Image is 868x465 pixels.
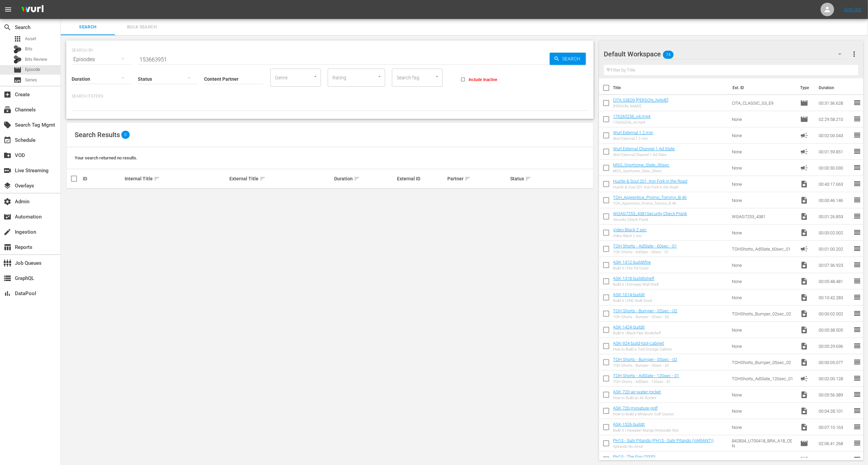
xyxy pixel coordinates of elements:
[613,341,664,346] a: ASK-924-build-tool-cabinet
[800,245,808,253] span: Ad
[800,407,808,415] span: Video
[816,241,853,257] td: 00:01:00.202
[729,192,797,208] td: None
[853,115,861,123] span: reorder
[613,389,661,394] a: ASK-720-air-water-rocket
[83,176,123,181] div: ID
[796,78,815,97] th: Type
[3,228,11,236] span: Ingestion
[816,419,853,435] td: 00:07:10.163
[613,276,654,281] a: ASK-1318-builditshelf
[816,144,853,160] td: 00:01:59.851
[853,439,861,447] span: reorder
[853,390,861,398] span: reorder
[613,315,677,319] div: TOH Shorts - Bumper - 02sec - 02
[447,175,508,183] div: Partner
[613,357,677,362] a: TOH Shorts - Bumper - 05sec - 02
[816,225,853,241] td: 00:00:02.002
[25,35,36,42] span: Asset
[800,229,808,237] span: Video
[613,201,687,206] div: TOH_Apprentice_Promo_Tommy_B.46
[800,293,808,302] span: Video
[613,292,645,297] a: ASK-1614-buildit
[613,120,651,125] div: 176265256_v4.mp4
[853,244,861,253] span: reorder
[729,95,797,111] td: CITA_CLASSIC_S3_E9
[800,196,808,204] span: Video
[434,73,440,80] button: Open
[853,342,861,350] span: reorder
[465,176,471,182] span: sort
[3,198,11,206] span: Admin
[816,306,853,322] td: 00:00:02.002
[816,273,853,289] td: 00:05:48.481
[816,322,853,338] td: 00:05:38.505
[3,182,11,190] span: Overlays
[800,99,808,107] span: Episode
[816,95,853,111] td: 00:31:36.628
[613,308,677,313] a: TOH Shorts - Bumper - 02sec - 02
[844,7,862,12] a: Sign Out
[853,212,861,220] span: reorder
[729,127,797,144] td: None
[853,374,861,382] span: reorder
[3,243,11,251] span: Reports
[3,274,11,282] span: GraphQL
[613,444,714,449] div: Apitando No Amor
[72,94,588,99] p: Search Filters:
[119,23,165,31] span: Bulk Search
[469,77,497,83] span: Include Inactive
[729,225,797,241] td: None
[816,403,853,419] td: 00:04:28.101
[16,2,49,18] img: ans4CAIJ8jUAAAAAAAAAAAAAAAAAAAAAAAAgQb4GAAAAAAAAAAAAAAAAAAAAAAAAJMjXAAAAAAAAAAAAAAAAAAAAAAAAgAT5G...
[312,73,319,80] button: Open
[816,387,853,403] td: 00:05:56.389
[3,23,11,31] span: Search
[850,46,858,62] button: more_vert
[613,454,656,459] a: PH13 - The Fog (2005)
[613,104,669,108] div: [PERSON_NAME]
[800,326,808,334] span: Video
[816,338,853,354] td: 00:05:29.696
[800,358,808,366] span: Video
[3,213,11,221] span: Automation
[613,169,670,173] div: MSG_Sportzone_Slate_30sec
[613,438,714,443] a: PH13 - Salir Pitando (PH13 - Salir Pitando (VARIANT))
[816,370,853,387] td: 00:02:00.128
[853,261,861,269] span: reorder
[729,306,797,322] td: TOHShorts_Bumper_02sec_02
[853,293,861,301] span: reorder
[729,144,797,160] td: None
[259,176,266,182] span: sort
[3,136,11,144] span: Schedule
[729,387,797,403] td: None
[14,35,22,43] span: Asset
[853,228,861,236] span: reorder
[613,282,659,287] div: Build It | Entryway Wall Shelf
[800,212,808,221] span: Video
[800,391,808,399] span: Video
[613,211,687,216] a: WGAG7253_4381Security Check Prank
[25,46,32,52] span: Bits
[121,131,130,139] span: 0
[729,111,797,127] td: None
[14,55,22,63] div: Bits Review
[613,227,647,232] a: Video Black 2 sec
[154,176,160,182] span: sort
[613,153,675,157] div: Wurl External Channel 1 Ad Slate
[800,148,808,156] span: Ad
[729,354,797,370] td: TOHShorts_Bumper_05sec_02
[613,373,679,378] a: TOH Shorts - AdSlate - 120sec - 01
[815,78,855,97] th: Duration
[816,192,853,208] td: 00:00:46.146
[853,455,861,463] span: reorder
[816,176,853,192] td: 00:43:17.663
[75,155,138,160] span: Your search returned no results.
[25,77,37,83] span: Series
[65,23,111,31] span: Search
[853,358,861,366] span: reorder
[800,374,808,383] span: Ad
[613,422,645,427] a: ASK-1526-buildit
[729,208,797,225] td: WGAG7253_4381
[14,76,22,84] span: Series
